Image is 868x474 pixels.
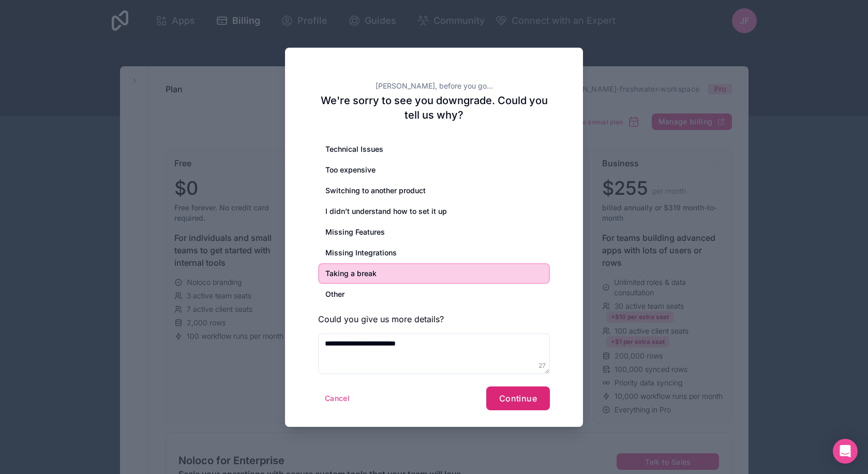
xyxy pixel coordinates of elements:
[318,139,550,160] div: Technical Issues
[486,386,550,410] button: Continue
[318,284,550,305] div: Other
[833,439,858,464] div: Open Intercom Messenger
[318,201,550,222] div: I didn’t understand how to set it up
[318,242,550,263] div: Missing Integrations
[318,81,550,91] h2: [PERSON_NAME], before you go...
[318,93,550,122] h2: We're sorry to see you downgrade. Could you tell us why?
[318,180,550,201] div: Switching to another product
[318,263,550,284] div: Taking a break
[318,390,356,407] button: Cancel
[318,160,550,180] div: Too expensive
[318,313,550,325] h3: Could you give us more details?
[318,222,550,242] div: Missing Features
[499,393,537,404] span: Continue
